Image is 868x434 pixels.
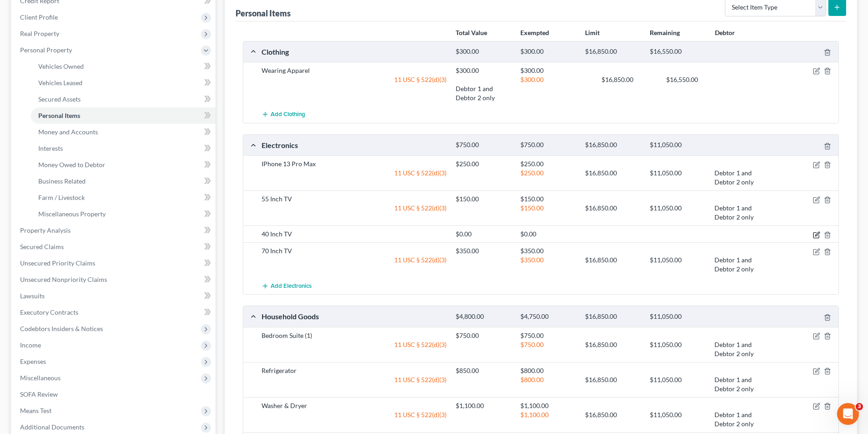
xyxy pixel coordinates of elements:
div: $350.00 [516,246,580,255]
span: Executory Contracts [20,308,78,316]
span: Expenses [20,357,46,365]
div: $1,100.00 [516,410,580,429]
div: Refrigerator [257,366,451,375]
div: $750.00 [516,141,580,149]
div: $11,050.00 [645,141,710,149]
div: $850.00 [451,366,516,375]
div: 40 Inch TV [257,230,451,239]
div: 11 USC § 522(d)(3) [257,340,451,358]
div: $11,050.00 [645,410,710,429]
div: $16,850.00 [580,410,645,429]
span: Client Profile [20,13,58,21]
div: $250.00 [516,159,580,168]
span: Personal Items [38,112,80,119]
div: $16,850.00 [580,47,645,56]
div: $300.00 [516,47,580,56]
div: $11,050.00 [645,375,710,393]
div: $16,850.00 [580,204,645,222]
a: SOFA Review [13,386,216,403]
span: Income [20,341,41,349]
div: $16,850.00 [580,255,645,274]
div: $4,800.00 [451,312,516,321]
strong: Limit [585,29,600,36]
a: Personal Items [31,107,216,124]
span: Means Test [20,407,51,414]
div: Wearing Apparel [257,66,451,75]
span: Unsecured Nonpriority Claims [20,276,107,283]
strong: Debtor [715,29,735,36]
strong: Exempted [520,29,549,36]
span: 3 [856,403,863,410]
span: Property Analysis [20,226,71,234]
div: $1,100.00 [516,401,580,410]
div: 11 USC § 522(d)(3) [257,410,451,429]
div: $750.00 [451,331,516,340]
div: $16,550.00 [662,75,726,84]
div: $16,850.00 [597,75,662,84]
div: Debtor 1 and Debtor 2 only [710,204,775,222]
div: $150.00 [451,194,516,204]
div: $300.00 [516,75,596,84]
div: Personal Items [236,8,291,19]
div: Electronics [257,140,451,150]
div: $16,850.00 [580,375,645,393]
span: Additional Documents [20,423,84,431]
div: $800.00 [516,375,580,393]
div: $750.00 [516,331,580,340]
div: Clothing [257,47,451,56]
div: $250.00 [451,159,516,168]
span: Money Owed to Debtor [38,161,105,168]
div: Debtor 1 and Debtor 2 only [710,340,775,358]
button: Add Electronics [262,277,312,294]
div: $16,850.00 [580,168,645,187]
a: Miscellaneous Property [31,206,216,222]
div: $300.00 [516,66,580,75]
span: Interests [38,144,63,152]
a: Executory Contracts [13,304,216,321]
a: Vehicles Owned [31,58,216,75]
span: SOFA Review [20,390,58,398]
a: Property Analysis [13,222,216,239]
div: $11,050.00 [645,255,710,274]
div: $16,850.00 [580,141,645,149]
div: $4,750.00 [516,312,580,321]
span: Miscellaneous [20,374,61,382]
div: $1,100.00 [451,401,516,410]
span: Money and Accounts [38,128,98,136]
a: Secured Claims [13,239,216,255]
div: $11,050.00 [645,340,710,358]
span: Real Property [20,30,59,37]
div: $0.00 [516,230,580,239]
div: $300.00 [451,66,516,75]
div: $0.00 [451,230,516,239]
div: 55 Inch TV [257,194,451,204]
span: Vehicles Leased [38,79,82,87]
a: Vehicles Leased [31,75,216,91]
span: Lawsuits [20,292,45,300]
span: Miscellaneous Property [38,210,106,218]
div: 11 USC § 522(d)(3) [257,375,451,393]
a: Secured Assets [31,91,216,107]
a: Unsecured Nonpriority Claims [13,271,216,288]
div: 11 USC § 522(d)(3) [257,255,451,274]
a: Lawsuits [13,288,216,304]
div: $750.00 [516,340,580,358]
span: Business Related [38,177,86,185]
div: 70 Inch TV [257,246,451,255]
div: Debtor 1 and Debtor 2 only [710,375,775,393]
div: $750.00 [451,141,516,149]
div: Debtor 1 and Debtor 2 only [451,84,516,102]
div: $11,050.00 [645,168,710,187]
div: $16,850.00 [580,312,645,321]
div: 11 USC § 522(d)(3) [257,204,451,222]
span: Secured Claims [20,243,64,250]
div: $11,050.00 [645,312,710,321]
a: Interests [31,140,216,157]
div: $350.00 [516,255,580,274]
button: Add Clothing [262,106,305,123]
a: Unsecured Priority Claims [13,255,216,271]
iframe: Intercom live chat [837,403,859,425]
div: $300.00 [451,47,516,56]
span: Personal Property [20,46,72,54]
div: Bedroom Suite (1) [257,331,451,340]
